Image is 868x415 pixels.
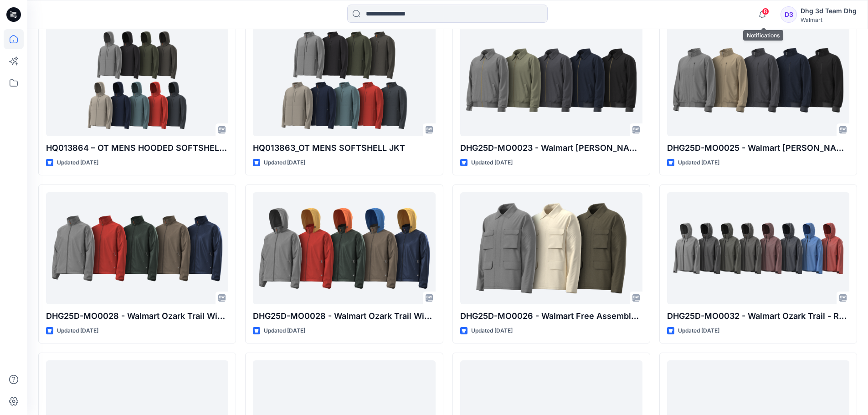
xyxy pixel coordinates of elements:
[471,326,513,336] p: Updated [DATE]
[678,326,719,336] p: Updated [DATE]
[460,24,642,136] a: DHG25D-MO0023 - Walmart George-The Club Jacket
[460,310,642,323] p: DHG25D-MO0026 - Walmart Free Assembly-Utility Jacket ( wash Program)
[264,158,305,168] p: Updated [DATE]
[460,192,642,305] a: DHG25D-MO0026 - Walmart Free Assembly-Utility Jacket ( wash Program)
[46,142,228,154] p: HQ013864 – OT MENS HOODED SOFTSHELL JKT
[253,192,435,305] a: DHG25D-MO0028 - Walmart Ozark Trail Windbreakert Hood Out
[253,310,435,323] p: DHG25D-MO0028 - Walmart Ozark Trail Windbreakert Hood Out
[46,192,228,305] a: DHG25D-MO0028 - Walmart Ozark Trail Windbreakert
[762,8,769,15] span: 8
[667,192,849,305] a: DHG25D-MO0032 - Walmart Ozark Trail - Rain Jacket
[667,310,849,323] p: DHG25D-MO0032 - Walmart Ozark Trail - Rain Jacket
[801,16,857,23] div: Walmart
[667,142,849,154] p: DHG25D-MO0025 - Walmart [PERSON_NAME]-The Players Jacket
[57,158,98,168] p: Updated [DATE]
[46,310,228,323] p: DHG25D-MO0028 - Walmart Ozark Trail Windbreakert
[46,24,228,136] a: HQ013864 – OT MENS HOODED SOFTSHELL JKT
[264,326,305,336] p: Updated [DATE]
[781,6,797,23] div: D3
[471,158,513,168] p: Updated [DATE]
[678,158,719,168] p: Updated [DATE]
[460,142,642,154] p: DHG25D-MO0023 - Walmart [PERSON_NAME]-The Club Jacket
[667,24,849,136] a: DHG25D-MO0025 - Walmart George-The Players Jacket
[801,5,857,16] div: Dhg 3d Team Dhg
[57,326,98,336] p: Updated [DATE]
[253,142,435,154] p: HQ013863_OT MENS SOFTSHELL JKT
[253,24,435,136] a: HQ013863_OT MENS SOFTSHELL JKT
